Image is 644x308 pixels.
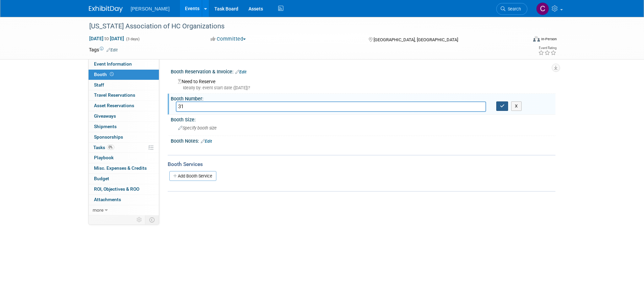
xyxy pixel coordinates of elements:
[131,6,170,11] span: [PERSON_NAME]
[94,82,104,88] span: Staff
[89,143,159,153] a: Tasks0%
[125,37,140,41] span: (3 days)
[89,184,159,194] a: ROI, Objectives & ROO
[94,176,109,181] span: Budget
[511,101,522,111] button: X
[94,155,114,160] span: Playbook
[94,165,147,171] span: Misc. Expenses & Credits
[171,115,555,123] div: Booth Size:
[107,145,114,150] span: 0%
[171,67,555,75] div: Booth Reservation & Invoice:
[168,161,555,168] div: Booth Services
[89,90,159,100] a: Travel Reservations
[538,46,556,50] div: Event Rating
[89,132,159,142] a: Sponsorships
[176,76,550,91] div: Need to Reserve
[487,35,557,45] div: Event Format
[178,85,550,91] div: Ideally by: event start date ([DATE])?
[145,215,159,224] td: Toggle Event Tabs
[89,163,159,173] a: Misc. Expenses & Credits
[89,122,159,132] a: Shipments
[106,48,118,52] a: Edit
[103,36,110,41] span: to
[89,205,159,215] a: more
[89,101,159,111] a: Asset Reservations
[94,134,123,140] span: Sponsorships
[169,171,216,181] a: Add Booth Service
[536,2,549,15] img: Chris Cobb
[94,113,116,119] span: Giveaways
[171,94,555,102] div: Booth Number:
[89,6,123,13] img: ExhibitDay
[89,195,159,205] a: Attachments
[505,6,521,11] span: Search
[533,36,540,42] img: Format-Inperson.png
[94,197,121,202] span: Attachments
[178,125,217,131] span: Specify booth size
[134,215,145,224] td: Personalize Event Tab Strip
[94,103,134,108] span: Asset Reservations
[208,35,248,43] button: Committed
[93,145,114,150] span: Tasks
[171,136,555,145] div: Booth Notes:
[89,80,159,90] a: Staff
[89,46,118,53] td: Tags
[89,111,159,121] a: Giveaways
[89,153,159,163] a: Playbook
[94,72,115,77] span: Booth
[541,37,557,42] div: In-Person
[235,70,246,74] a: Edit
[89,35,124,42] span: [DATE] [DATE]
[94,61,132,67] span: Event Information
[496,3,527,15] a: Search
[89,174,159,184] a: Budget
[201,139,212,144] a: Edit
[109,72,115,77] span: Booth not reserved yet
[94,124,117,129] span: Shipments
[89,70,159,80] a: Booth
[94,186,139,192] span: ROI, Objectives & ROO
[94,92,135,98] span: Travel Reservations
[374,37,458,42] span: [GEOGRAPHIC_DATA], [GEOGRAPHIC_DATA]
[93,207,103,213] span: more
[87,20,517,32] div: [US_STATE] Association of HC Organizations
[89,59,159,69] a: Event Information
